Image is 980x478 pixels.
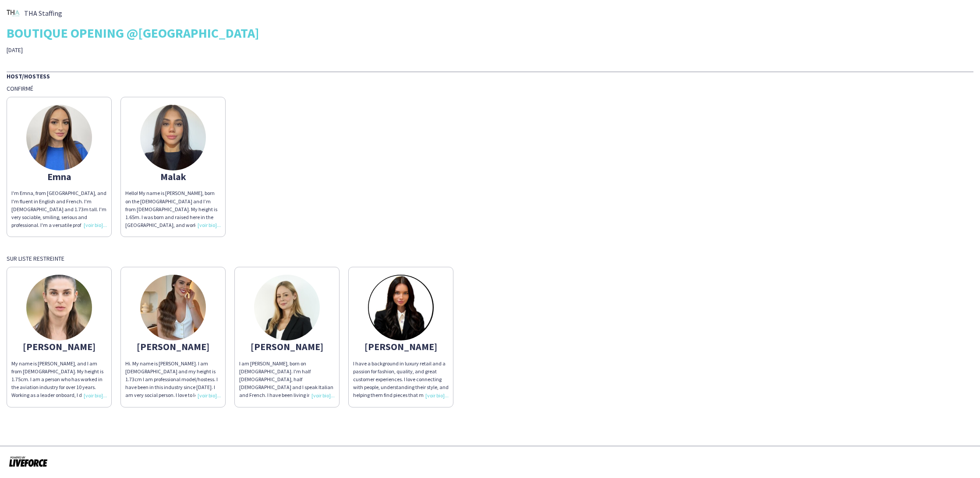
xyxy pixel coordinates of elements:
[9,455,48,467] img: Propulsé par Liveforce
[26,275,92,340] img: thumb-66dc0e5ce1933.jpg
[7,85,973,92] div: Confirmé
[125,189,221,229] div: Hello! My name is [PERSON_NAME], born on the [DEMOGRAPHIC_DATA] and I’m from [DEMOGRAPHIC_DATA]. ...
[26,105,92,170] img: thumb-641703e99e0b2.jpeg
[11,360,107,400] div: My name is [PERSON_NAME], and I am from [DEMOGRAPHIC_DATA]. My height is 1.75cm. I am a person wh...
[125,343,221,351] div: [PERSON_NAME]
[7,7,20,20] img: thumb-ebc2555a-789c-416e-abe7-afdc9d26dc11.png
[11,343,107,351] div: [PERSON_NAME]
[11,173,107,181] div: Emna
[140,275,206,340] img: thumb-6620cb98436e3.jpeg
[7,46,345,54] div: [DATE]
[125,173,221,181] div: Malak
[254,275,320,340] img: thumb-68a42ce4d990e.jpeg
[7,71,973,80] div: Host/Hostess
[239,360,335,400] div: I am [PERSON_NAME], born on [DEMOGRAPHIC_DATA]. I'm half [DEMOGRAPHIC_DATA], half [DEMOGRAPHIC_DA...
[11,189,107,229] div: I'm Emna, from [GEOGRAPHIC_DATA], and I'm fluent in English and French. I'm [DEMOGRAPHIC_DATA] an...
[353,343,449,351] div: [PERSON_NAME]
[239,343,335,351] div: [PERSON_NAME]
[7,255,973,262] div: Sur liste restreinte
[140,105,206,170] img: thumb-670adb23170e3.jpeg
[125,360,221,400] div: Hi. My name is [PERSON_NAME]. I am [DEMOGRAPHIC_DATA] and my height is 1.73cm I am professional m...
[353,360,449,400] div: I have a background in luxury retail and a passion for fashion, quality, and great customer exper...
[7,26,973,39] div: BOUTIQUE OPENING @[GEOGRAPHIC_DATA]
[24,9,62,17] span: THA Staffing
[368,275,434,340] img: thumb-67d75436a868e.jpeg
